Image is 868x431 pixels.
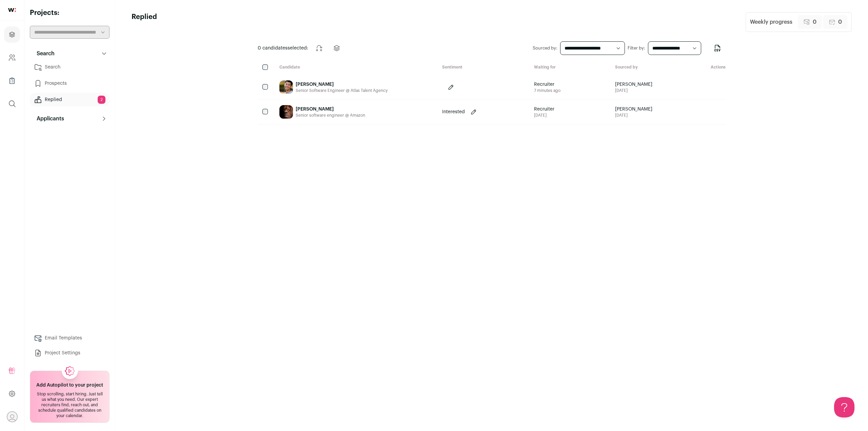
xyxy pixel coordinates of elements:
[36,382,103,389] h2: Add Autopilot to your project
[279,105,293,119] img: 0e227485b5d35aaa01561709d10854305639d5b8d9e9911a79a92363f097cd2e.jpg
[4,50,20,66] a: Company and ATS Settings
[615,106,652,113] span: [PERSON_NAME]
[30,8,110,18] h2: Projects:
[533,45,557,51] label: Sourced by:
[30,371,110,423] a: Add Autopilot to your project Stop scrolling, start hiring. Just tell us what you need. Our exper...
[534,113,554,118] div: [DATE]
[4,26,20,43] a: Projects
[615,113,652,118] span: [DATE]
[296,106,365,113] div: [PERSON_NAME]
[534,106,554,113] span: Recruiter
[8,8,16,12] img: wellfound-shorthand-0d5821cbd27db2630d0214b213865d53afaa358527fdda9d0ea32b1df1b89c2c.svg
[615,88,652,93] span: [DATE]
[30,47,110,60] button: Search
[534,81,560,88] span: Recruiter
[274,64,437,71] div: Candidate
[750,18,792,26] div: Weekly progress
[437,64,529,71] div: Sentiment
[296,88,388,93] div: Senior Software Engineer @ Atlas Talent Agency
[33,115,64,123] p: Applicants
[33,50,55,58] p: Search
[534,88,560,93] div: 7 minutes ago
[30,60,110,74] a: Search
[30,112,110,125] button: Applicants
[529,64,610,71] div: Waiting for
[34,391,105,418] div: Stop scrolling, start hiring. Just tell us what you need. Our expert recruiters find, reach out, ...
[132,12,157,32] h1: Replied
[279,80,293,94] img: a7e246e3e7493b76907448e610008a1c53bcd0beee6d3b65b7556198b7a126d0.jpg
[834,397,854,417] iframe: Help Scout Beacon - Open
[813,18,816,26] span: 0
[4,73,20,89] a: Company Lists
[296,113,365,118] div: Senior software engineer @ Amazon
[30,331,110,345] a: Email Templates
[258,45,308,52] span: selected:
[30,77,110,90] a: Prospects
[610,64,702,71] div: Sourced by
[615,81,652,88] span: [PERSON_NAME]
[98,96,105,104] span: 2
[30,346,110,360] a: Project Settings
[709,40,726,56] button: Export to CSV
[296,81,388,88] div: [PERSON_NAME]
[442,109,465,115] p: Interested
[258,46,288,51] span: 0 candidates
[7,411,18,422] button: Open dropdown
[701,64,726,71] div: Actions
[628,45,645,51] label: Filter by:
[838,18,842,26] span: 0
[30,93,110,106] a: Replied2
